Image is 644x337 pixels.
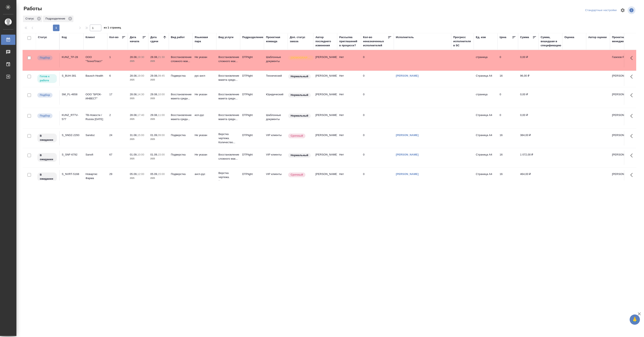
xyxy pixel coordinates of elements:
td: Шаблонные документы [264,53,288,67]
p: 29.08, [150,93,158,96]
td: 6 [107,72,128,86]
div: Исполнитель назначен, приступать к работе пока рано [37,153,57,162]
td: 67 [107,151,128,165]
button: Здесь прячутся важные кнопки [628,151,638,160]
td: VIP клиенты [264,131,288,145]
td: 0 [361,131,394,145]
p: Восстановление сложного мак... [218,153,238,161]
p: Bausch Health [86,74,105,78]
p: Восстановление макета средн... [171,113,191,121]
td: страница [474,90,498,105]
p: 15:00 [137,134,144,137]
td: 0 [498,111,518,125]
p: Подверстка [171,172,191,176]
p: ТВ-Новости / Russia [DATE] [86,113,105,121]
p: 2025 [150,59,167,63]
td: [PERSON_NAME] [313,131,337,145]
a: [PERSON_NAME] [396,172,419,176]
p: Нормальный [291,153,308,157]
p: Sanofi [86,153,105,157]
span: Посмотреть информацию [628,6,636,14]
div: Доп. статус заказа [290,35,311,43]
td: Юридический [264,90,288,105]
td: Нет [337,111,361,125]
td: 17 [107,90,128,105]
span: Работы [23,5,42,12]
p: Нормальный [291,114,308,118]
button: Здесь прячутся важные кнопки [628,111,638,121]
td: [PERSON_NAME] [610,90,634,105]
p: Подбор [40,56,50,60]
p: Подразделение [46,17,67,21]
td: 0 [361,53,394,67]
div: S_SNDZ-2293 [62,133,81,137]
p: 2025 [130,59,146,63]
td: Не указан [193,53,216,67]
td: Нет [337,170,361,184]
p: 09:00 [158,134,165,137]
td: 16 [498,151,518,165]
p: Sandoz [86,133,105,137]
td: 0 [498,53,518,67]
td: Нет [337,90,361,105]
p: 2025 [130,78,146,82]
td: Не указан [193,90,216,105]
td: 16 [498,72,518,86]
td: 96,00 ₽ [518,72,539,86]
p: Подверстка [171,74,191,78]
p: В ожидании [40,153,54,161]
td: 1 [107,53,128,67]
td: страница [474,53,498,67]
div: Сумма [520,35,529,39]
p: [DEMOGRAPHIC_DATA] [291,56,311,60]
p: Срочный [291,134,303,138]
p: 05.09, [150,172,158,176]
p: Нормальный [291,93,308,97]
div: KUNZ_TP-28 [62,55,81,59]
p: 28.08, [130,74,137,77]
td: [PERSON_NAME] [313,111,337,125]
p: 01.09, [130,153,137,156]
div: Вид работ [171,35,185,39]
div: Оценка [564,35,574,39]
div: SM_FL-4658 [62,92,81,96]
p: 12:00 [137,172,144,176]
button: Здесь прячутся важные кнопки [628,72,638,82]
td: [PERSON_NAME] [313,53,337,67]
p: 2025 [130,137,146,141]
div: S_BUH-381 [62,74,81,78]
p: 29.08, [150,74,158,77]
p: 2025 [150,96,167,101]
p: ООО "БРОК-ИНВЕСТ" [86,92,105,101]
td: 0,00 ₽ [518,111,539,125]
p: 2025 [130,176,146,180]
td: DTPlight [240,170,264,184]
td: DTPlight [240,131,264,145]
span: 🙏 [631,315,638,324]
div: Код [62,35,67,39]
p: Восстановление макета средн... [218,113,238,121]
span: Настроить таблицу [618,5,628,15]
div: Можно подбирать исполнителей [37,92,57,98]
p: 19:00 [137,74,144,77]
div: Вид услуги [218,35,234,39]
div: KUNZ_RTTV-577 [62,113,81,121]
p: 19:30 [137,56,144,59]
div: S_SNF-6792 [62,153,81,157]
p: Подверстка [171,153,191,157]
p: 2025 [150,78,167,82]
p: Восстановление макета средн... [218,92,238,101]
div: Рассылка приглашений в процессе? [339,35,359,48]
td: 0,00 ₽ [518,90,539,105]
td: Страница А4 [474,170,498,184]
p: Верстка чертежа. Количество... [218,132,238,144]
td: Нет [337,131,361,145]
div: Автор последнего изменения [315,35,335,48]
p: 15:00 [158,153,165,156]
div: Языковая пара [195,35,214,43]
div: Автор оценки [588,35,607,39]
p: 11:00 [158,113,165,117]
td: [PERSON_NAME] [313,170,337,184]
td: рус-англ [193,72,216,86]
div: Статус [38,35,47,39]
